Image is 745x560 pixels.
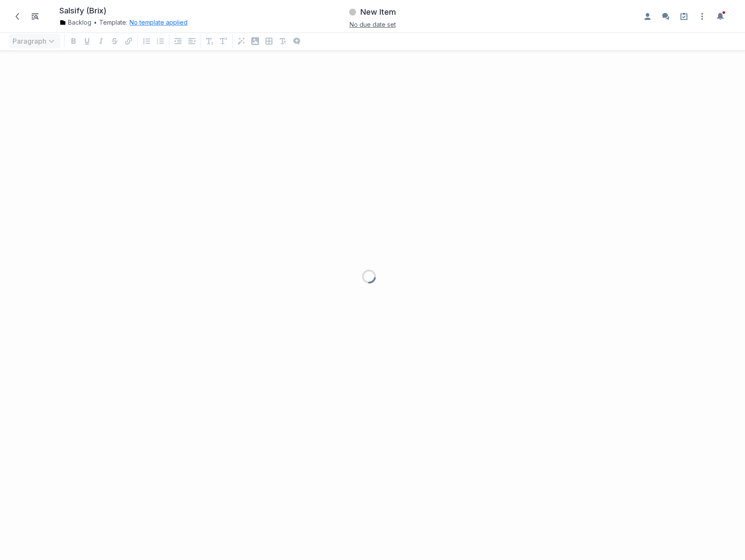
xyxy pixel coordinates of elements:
div: Template: [59,18,246,27]
h3: New Item [360,7,396,17]
a: Back [10,9,25,24]
button: New Item [348,4,397,20]
a: Setup guide [677,10,691,23]
span: No due date set [350,21,396,28]
button: Toggle the notification sidebar [713,10,727,23]
div: No template applied [127,18,188,27]
button: Enable the commenting sidebar [659,10,673,23]
span: • [94,18,97,27]
h1: Salsify (Brix) [59,6,107,16]
button: No due date set [350,20,396,29]
a: Backlog [59,18,91,27]
button: Toggle Item List [28,10,42,23]
div: Paragraph [7,32,62,50]
button: Enable the assignees sidebar [641,10,654,23]
button: No template applied [130,18,188,27]
div: New ItemNo due date set [255,4,490,28]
